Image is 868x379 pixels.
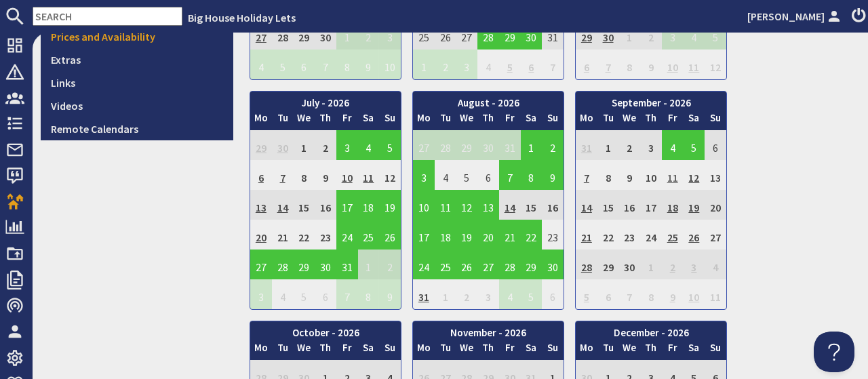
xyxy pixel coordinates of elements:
[41,25,233,48] a: Prices and Availability
[413,20,435,49] td: 25
[576,20,597,49] td: 29
[272,279,294,309] td: 4
[293,190,315,220] td: 15
[576,92,726,111] th: September - 2026
[576,160,597,190] td: 7
[379,20,401,49] td: 3
[456,220,477,250] td: 19
[576,49,597,79] td: 6
[413,49,435,79] td: 1
[499,250,521,279] td: 28
[542,160,564,190] td: 9
[521,160,542,190] td: 8
[576,190,597,220] td: 14
[705,160,726,190] td: 13
[597,250,619,279] td: 29
[315,111,336,130] th: Th
[358,220,380,250] td: 25
[499,279,521,309] td: 4
[435,190,456,220] td: 11
[413,250,435,279] td: 24
[272,190,294,220] td: 14
[456,190,477,220] td: 12
[413,92,564,111] th: August - 2026
[456,130,477,160] td: 29
[684,111,705,130] th: Sa
[435,250,456,279] td: 25
[521,49,542,79] td: 6
[293,250,315,279] td: 29
[618,49,640,79] td: 8
[41,117,233,140] a: Remote Calendars
[705,111,726,130] th: Su
[477,111,499,130] th: Th
[456,49,477,79] td: 3
[640,49,662,79] td: 9
[435,220,456,250] td: 18
[250,321,401,341] th: October - 2026
[640,279,662,309] td: 8
[477,20,499,49] td: 28
[684,160,705,190] td: 12
[379,220,401,250] td: 26
[435,279,456,309] td: 1
[705,220,726,250] td: 27
[576,130,597,160] td: 31
[542,279,564,309] td: 6
[358,111,380,130] th: Sa
[521,220,542,250] td: 22
[336,250,358,279] td: 31
[413,220,435,250] td: 17
[250,49,272,79] td: 4
[456,250,477,279] td: 26
[358,49,380,79] td: 9
[499,111,521,130] th: Fr
[662,111,684,130] th: Fr
[379,279,401,309] td: 9
[640,190,662,220] td: 17
[336,160,358,190] td: 10
[477,340,499,360] th: Th
[250,340,272,360] th: Mo
[576,340,597,360] th: Mo
[521,130,542,160] td: 1
[250,250,272,279] td: 27
[293,340,315,360] th: We
[379,130,401,160] td: 5
[662,130,684,160] td: 4
[435,340,456,360] th: Tu
[576,111,597,130] th: Mo
[33,7,182,26] input: SEARCH
[640,111,662,130] th: Th
[597,279,619,309] td: 6
[272,20,294,49] td: 28
[250,20,272,49] td: 27
[456,20,477,49] td: 27
[542,250,564,279] td: 30
[477,190,499,220] td: 13
[640,160,662,190] td: 10
[456,160,477,190] td: 5
[435,20,456,49] td: 26
[272,49,294,79] td: 5
[618,279,640,309] td: 7
[435,130,456,160] td: 28
[41,48,233,71] a: Extras
[358,190,380,220] td: 18
[640,130,662,160] td: 3
[684,20,705,49] td: 4
[358,160,380,190] td: 11
[521,20,542,49] td: 30
[521,250,542,279] td: 29
[413,111,435,130] th: Mo
[684,49,705,79] td: 11
[315,160,336,190] td: 9
[477,279,499,309] td: 3
[662,190,684,220] td: 18
[413,279,435,309] td: 31
[293,130,315,160] td: 1
[662,220,684,250] td: 25
[542,340,564,360] th: Su
[542,49,564,79] td: 7
[315,340,336,360] th: Th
